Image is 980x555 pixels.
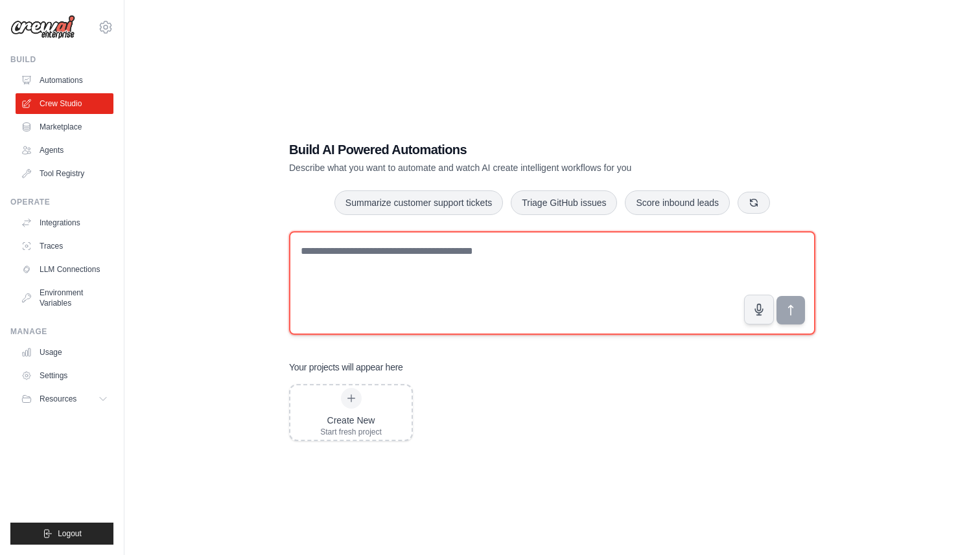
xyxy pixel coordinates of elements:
p: Describe what you want to automate and watch AI create intelligent workflows for you [289,161,725,174]
div: Create New [320,414,382,427]
img: Logo [10,15,75,40]
div: Manage [10,326,113,337]
a: Integrations [16,212,113,233]
h3: Your projects will appear here [289,361,403,374]
button: Logout [10,523,113,545]
a: Usage [16,342,113,363]
a: LLM Connections [16,259,113,280]
a: Environment Variables [16,282,113,313]
div: Start fresh project [320,427,382,437]
a: Crew Studio [16,93,113,114]
span: Logout [58,528,82,539]
button: Resources [16,389,113,409]
a: Settings [16,365,113,386]
button: Summarize customer support tickets [334,190,503,215]
a: Tool Registry [16,163,113,184]
div: Operate [10,197,113,207]
a: Agents [16,140,113,161]
iframe: Chat Widget [915,493,980,555]
a: Automations [16,70,113,91]
a: Traces [16,236,113,256]
div: Build [10,54,113,65]
div: Widget de chat [915,493,980,555]
button: Click to speak your automation idea [744,295,774,324]
h1: Build AI Powered Automations [289,141,725,159]
button: Triage GitHub issues [511,190,617,215]
button: Score inbound leads [625,190,730,215]
span: Resources [40,394,76,404]
a: Marketplace [16,117,113,137]
button: Get new suggestions [738,192,770,214]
